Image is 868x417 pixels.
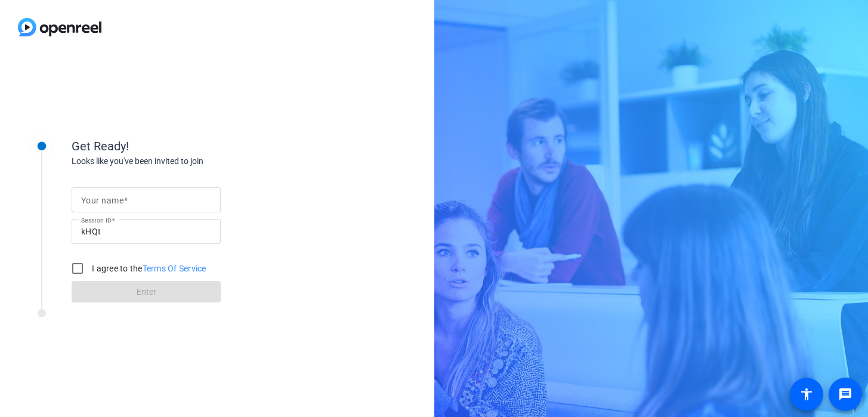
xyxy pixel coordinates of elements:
mat-icon: message [838,387,852,401]
mat-label: Your name [81,196,123,205]
div: Get Ready! [72,137,310,155]
mat-icon: accessibility [799,387,814,401]
label: I agree to the [89,262,206,274]
a: Terms Of Service [143,264,206,273]
div: Looks like you've been invited to join [72,155,310,168]
mat-label: Session ID [81,217,112,224]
